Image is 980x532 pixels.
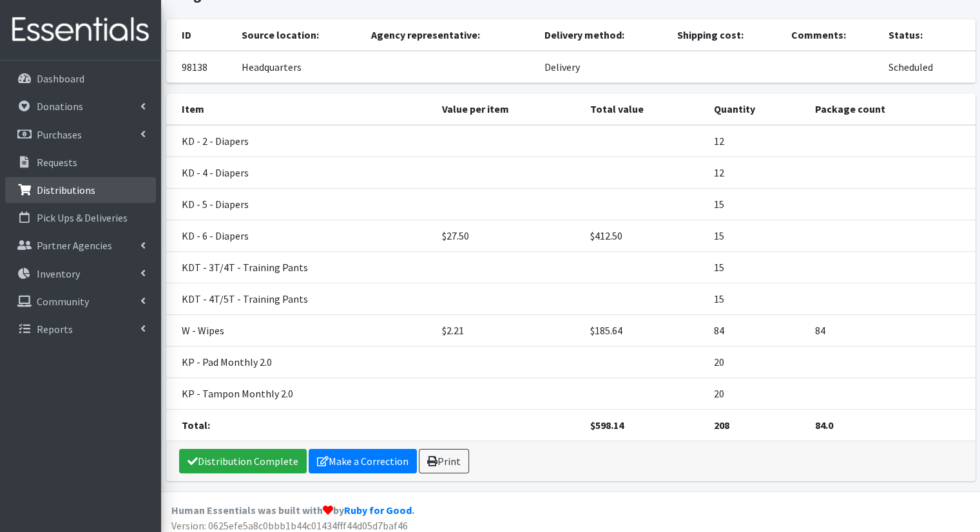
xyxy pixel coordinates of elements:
[706,252,807,283] td: 15
[234,51,363,83] td: Headquarters
[582,93,706,125] th: Total value
[419,449,469,473] a: Print
[881,19,975,51] th: Status:
[706,378,807,410] td: 20
[706,283,807,315] td: 15
[5,122,156,147] a: Purchases
[309,449,417,473] a: Make a Correction
[5,66,156,91] a: Dashboard
[706,347,807,378] td: 20
[807,315,975,347] td: 84
[171,519,408,532] span: Version: 0625efe5a8c0bbb1b44c01434fff44d05d7baf46
[171,504,414,517] strong: Human Essentials was built with by .
[166,315,434,347] td: W - Wipes
[706,157,807,189] td: 12
[37,184,95,196] p: Distributions
[5,93,156,119] a: Donations
[37,267,80,280] p: Inventory
[166,378,434,410] td: KP - Tampon Monthly 2.0
[179,449,307,473] a: Distribution Complete
[706,93,807,125] th: Quantity
[5,289,156,314] a: Community
[37,128,82,141] p: Purchases
[37,72,84,85] p: Dashboard
[166,189,434,220] td: KD - 5 - Diapers
[706,125,807,157] td: 12
[434,220,582,252] td: $27.50
[234,19,363,51] th: Source location:
[166,347,434,378] td: KP - Pad Monthly 2.0
[5,316,156,342] a: Reports
[363,19,537,51] th: Agency representative:
[37,239,112,252] p: Partner Agencies
[783,19,881,51] th: Comments:
[434,93,582,125] th: Value per item
[166,252,434,283] td: KDT - 3T/4T - Training Pants
[706,315,807,347] td: 84
[434,315,582,347] td: $2.21
[37,323,73,336] p: Reports
[5,149,156,175] a: Requests
[537,19,669,51] th: Delivery method:
[590,419,623,432] strong: $598.14
[37,295,89,308] p: Community
[815,419,833,432] strong: 84.0
[344,504,412,517] a: Ruby for Good
[881,51,975,83] td: Scheduled
[582,315,706,347] td: $185.64
[37,156,77,169] p: Requests
[166,51,235,83] td: 98138
[706,220,807,252] td: 15
[669,19,783,51] th: Shipping cost:
[37,211,128,224] p: Pick Ups & Deliveries
[182,419,210,432] strong: Total:
[166,19,235,51] th: ID
[5,177,156,203] a: Distributions
[166,157,434,189] td: KD - 4 - Diapers
[5,233,156,258] a: Partner Agencies
[5,8,156,52] img: HumanEssentials
[37,100,83,113] p: Donations
[166,125,434,157] td: KD - 2 - Diapers
[807,93,975,125] th: Package count
[537,51,669,83] td: Delivery
[706,189,807,220] td: 15
[166,220,434,252] td: KD - 6 - Diapers
[166,93,434,125] th: Item
[166,283,434,315] td: KDT - 4T/5T - Training Pants
[5,261,156,287] a: Inventory
[5,205,156,231] a: Pick Ups & Deliveries
[582,220,706,252] td: $412.50
[713,419,729,432] strong: 208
